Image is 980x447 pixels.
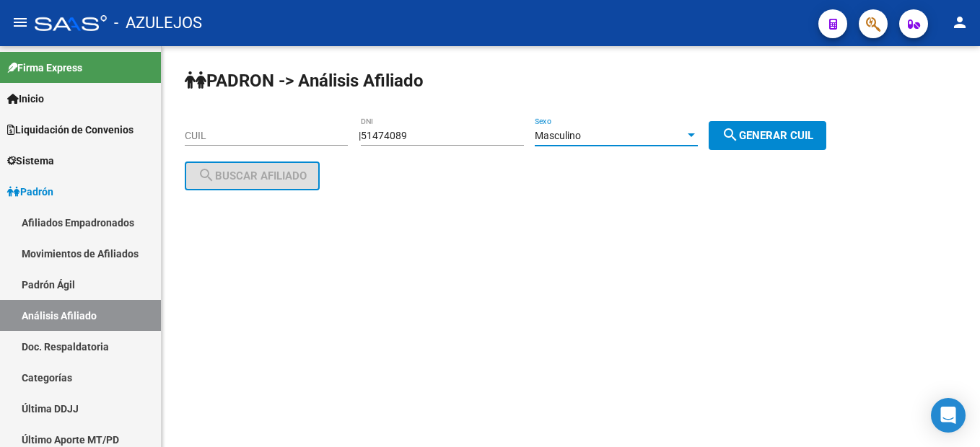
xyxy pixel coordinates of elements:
span: Firma Express [7,60,82,76]
button: Buscar afiliado [185,161,320,190]
mat-icon: search [198,167,215,184]
strong: PADRON -> Análisis Afiliado [185,71,424,91]
mat-icon: search [722,126,739,143]
div: | [359,130,837,141]
span: Inicio [7,91,44,107]
span: Sistema [7,153,54,169]
span: Masculino [535,130,581,141]
mat-icon: person [951,14,968,31]
span: Generar CUIL [722,129,813,142]
button: Generar CUIL [709,121,826,150]
span: Buscar afiliado [198,169,307,182]
mat-icon: menu [12,14,29,31]
span: Padrón [7,184,53,200]
span: Liquidación de Convenios [7,122,134,138]
div: Open Intercom Messenger [931,398,966,433]
span: - AZULEJOS [114,7,202,39]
